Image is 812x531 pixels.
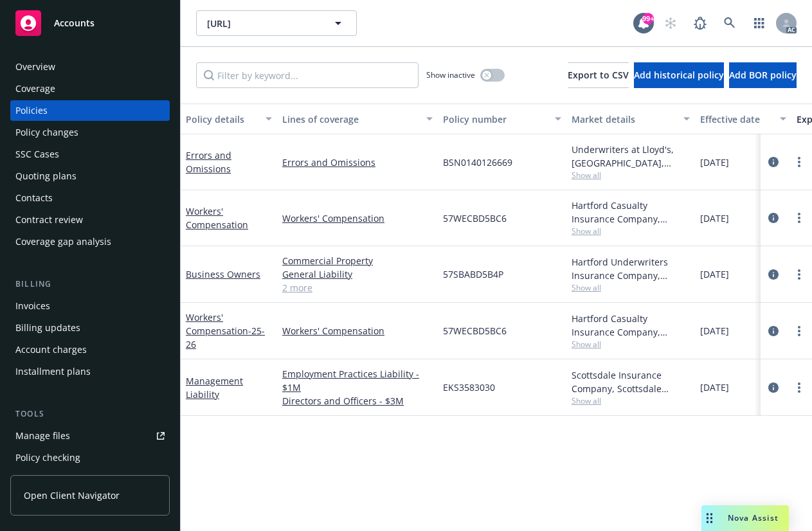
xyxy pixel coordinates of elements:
[196,10,357,36] button: [URL]
[10,361,170,382] a: Installment plans
[186,205,248,231] a: Workers' Compensation
[186,375,243,401] a: Management Liability
[10,408,170,420] div: Tools
[186,113,258,126] div: Policy details
[700,212,729,225] span: [DATE]
[15,361,91,382] div: Installment plans
[572,113,676,126] div: Market details
[700,381,729,394] span: [DATE]
[443,381,495,394] span: EKS3583030
[766,267,781,282] a: circleInformation
[282,254,433,267] a: Commercial Property
[572,282,690,293] span: Show all
[791,210,807,226] a: more
[700,267,729,281] span: [DATE]
[10,231,170,252] a: Coverage gap analysis
[282,156,433,169] a: Errors and Omissions
[186,149,231,175] a: Errors and Omissions
[572,170,690,181] span: Show all
[282,267,433,281] a: General Liability
[701,505,789,531] button: Nova Assist
[766,380,781,395] a: circleInformation
[277,104,438,134] button: Lines of coverage
[443,324,507,337] span: 57WECBD5BC6
[15,318,80,338] div: Billing updates
[642,13,654,24] div: 99+
[766,154,781,170] a: circleInformation
[791,154,807,170] a: more
[700,113,772,126] div: Effective date
[746,10,772,36] a: Switch app
[572,226,690,237] span: Show all
[687,10,713,36] a: Report a Bug
[15,100,48,121] div: Policies
[438,104,566,134] button: Policy number
[426,69,475,80] span: Show inactive
[15,447,80,468] div: Policy checking
[15,166,77,186] div: Quoting plans
[10,100,170,121] a: Policies
[568,69,629,81] span: Export to CSV
[717,10,743,36] a: Search
[15,78,55,99] div: Coverage
[10,78,170,99] a: Coverage
[15,122,78,143] div: Policy changes
[572,395,690,406] span: Show all
[443,156,512,169] span: BSN0140126669
[700,156,729,169] span: [DATE]
[729,69,797,81] span: Add BOR policy
[282,212,433,225] a: Workers' Compensation
[701,505,717,531] div: Drag to move
[186,311,265,350] a: Workers' Compensation
[728,512,779,523] span: Nova Assist
[443,113,547,126] div: Policy number
[791,267,807,282] a: more
[282,281,433,294] a: 2 more
[181,104,277,134] button: Policy details
[443,267,503,281] span: 57SBABD5B4P
[10,144,170,165] a: SSC Cases
[10,278,170,291] div: Billing
[634,69,724,81] span: Add historical policy
[15,57,55,77] div: Overview
[15,188,53,208] div: Contacts
[572,339,690,350] span: Show all
[10,339,170,360] a: Account charges
[572,368,690,395] div: Scottsdale Insurance Company, Scottsdale Insurance Company (Nationwide), E-Risk Services, CRC Group
[10,318,170,338] a: Billing updates
[15,144,59,165] div: SSC Cases
[10,5,170,41] a: Accounts
[282,394,433,408] a: Directors and Officers - $3M
[766,323,781,339] a: circleInformation
[196,62,419,88] input: Filter by keyword...
[572,312,690,339] div: Hartford Casualty Insurance Company, Hartford Insurance Group
[10,188,170,208] a: Contacts
[700,324,729,337] span: [DATE]
[10,57,170,77] a: Overview
[282,367,433,394] a: Employment Practices Liability - $1M
[791,380,807,395] a: more
[10,426,170,446] a: Manage files
[791,323,807,339] a: more
[10,296,170,316] a: Invoices
[566,104,695,134] button: Market details
[186,268,260,280] a: Business Owners
[15,426,70,446] div: Manage files
[443,212,507,225] span: 57WECBD5BC6
[568,62,629,88] button: Export to CSV
[15,231,111,252] div: Coverage gap analysis
[572,255,690,282] div: Hartford Underwriters Insurance Company, Hartford Insurance Group
[634,62,724,88] button: Add historical policy
[10,166,170,186] a: Quoting plans
[766,210,781,226] a: circleInformation
[10,447,170,468] a: Policy checking
[24,489,120,502] span: Open Client Navigator
[15,339,87,360] div: Account charges
[695,104,791,134] button: Effective date
[282,324,433,337] a: Workers' Compensation
[15,296,50,316] div: Invoices
[15,210,83,230] div: Contract review
[729,62,797,88] button: Add BOR policy
[572,143,690,170] div: Underwriters at Lloyd's, [GEOGRAPHIC_DATA], [PERSON_NAME] of [GEOGRAPHIC_DATA], CFC Underwriting,...
[207,17,318,30] span: [URL]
